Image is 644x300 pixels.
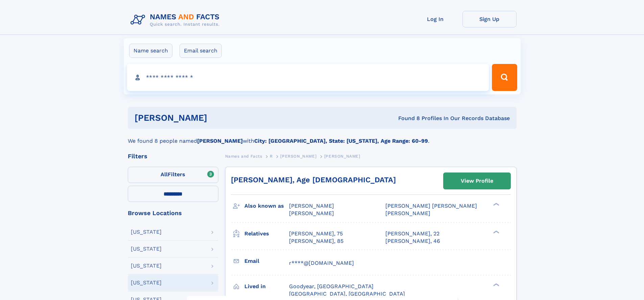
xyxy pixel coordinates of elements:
[492,202,500,207] div: ❯
[303,115,510,122] div: Found 8 Profiles In Our Records Database
[280,154,316,159] span: [PERSON_NAME]
[231,176,396,184] a: [PERSON_NAME], Age [DEMOGRAPHIC_DATA]
[385,230,439,237] a: [PERSON_NAME], 22
[280,152,316,160] a: [PERSON_NAME]
[289,230,343,237] a: [PERSON_NAME], 75
[127,64,489,91] input: search input
[461,173,493,189] div: View Profile
[131,246,162,252] div: [US_STATE]
[128,129,517,145] div: We found 8 people named with .
[270,152,273,160] a: R
[197,138,243,144] b: [PERSON_NAME]
[244,281,289,292] h3: Lived in
[244,255,289,267] h3: Email
[289,237,343,245] a: [PERSON_NAME], 85
[131,280,162,285] div: [US_STATE]
[131,229,162,235] div: [US_STATE]
[225,152,262,160] a: Names and Facts
[128,11,225,29] img: Logo Names and Facts
[128,153,218,159] div: Filters
[128,210,218,216] div: Browse Locations
[385,210,430,216] span: [PERSON_NAME]
[128,167,218,183] label: Filters
[254,138,428,144] b: City: [GEOGRAPHIC_DATA], State: [US_STATE], Age Range: 60-99
[492,64,517,91] button: Search Button
[492,230,500,234] div: ❯
[408,11,462,27] a: Log In
[180,44,222,58] label: Email search
[131,263,162,269] div: [US_STATE]
[244,228,289,239] h3: Relatives
[324,154,360,159] span: [PERSON_NAME]
[385,237,440,245] a: [PERSON_NAME], 46
[161,171,168,178] span: All
[385,203,477,209] span: [PERSON_NAME] [PERSON_NAME]
[462,11,517,27] a: Sign Up
[129,44,172,58] label: Name search
[289,203,334,209] span: [PERSON_NAME]
[444,173,510,189] a: View Profile
[135,114,303,122] h1: [PERSON_NAME]
[289,283,374,290] span: Goodyear, [GEOGRAPHIC_DATA]
[270,154,273,159] span: R
[289,210,334,216] span: [PERSON_NAME]
[244,200,289,212] h3: Also known as
[492,282,500,287] div: ❯
[289,291,405,297] span: [GEOGRAPHIC_DATA], [GEOGRAPHIC_DATA]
